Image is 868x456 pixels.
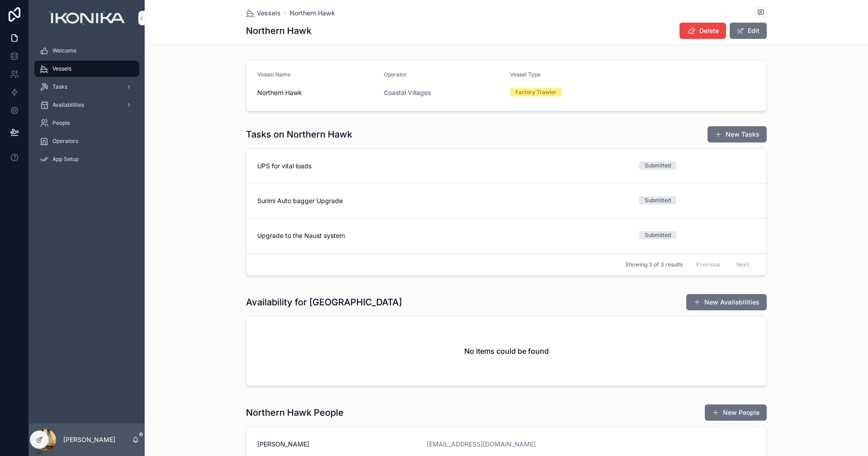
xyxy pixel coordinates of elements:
div: scrollable content [29,36,145,179]
button: Edit [730,23,767,39]
span: Vessels [257,9,281,18]
span: Welcome [52,47,76,54]
a: Tasks [34,79,139,95]
span: Vessel Type [510,71,541,78]
p: [PERSON_NAME] [63,435,115,444]
div: Submitted [645,196,671,204]
a: Northern Hawk [290,9,335,18]
h1: Northern Hawk [246,24,311,37]
div: Factory Trawler [515,88,557,96]
span: App Setup [52,156,79,163]
span: Operator [384,71,407,78]
div: Submitted [645,161,671,170]
h1: Northern Hawk People [246,406,344,419]
h1: Availability for [GEOGRAPHIC_DATA] [246,296,402,309]
span: Vessels [52,65,71,72]
span: Vessel Name [257,71,291,78]
h2: No items could be found [464,346,549,356]
button: Delete [679,23,726,39]
span: [PERSON_NAME] [257,440,416,449]
span: Northern Hawk [257,88,377,97]
span: Showing 3 of 3 results [625,261,683,268]
span: Upgrade to the Naust system [257,231,628,240]
a: Coastal Villages [384,88,431,97]
a: People [34,115,139,131]
img: App logo [49,11,124,25]
button: New Tasks [708,126,767,142]
button: New Availabilities [686,294,767,310]
a: UPS for vital loadsSubmitted [246,149,766,184]
span: Tasks [52,83,67,90]
span: UPS for vital loads [257,161,628,171]
span: Availabilities [52,101,84,109]
a: Upgrade to the Naust systemSubmitted [246,218,766,253]
span: Surimi Auto bagger Upgrade [257,196,628,205]
div: Submitted [645,231,671,239]
a: Vessels [246,9,281,18]
span: People [52,119,70,127]
a: Welcome [34,43,139,59]
h1: Tasks on Northern Hawk [246,128,352,141]
button: New People [705,404,767,421]
a: Availabilities [34,97,139,113]
span: Delete [699,26,719,35]
a: Surimi Auto bagger UpgradeSubmitted [246,184,766,218]
a: [EMAIL_ADDRESS][DOMAIN_NAME] [427,440,536,449]
a: App Setup [34,151,139,167]
a: Operators [34,133,139,149]
span: Operators [52,138,78,145]
a: Vessels [34,61,139,77]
